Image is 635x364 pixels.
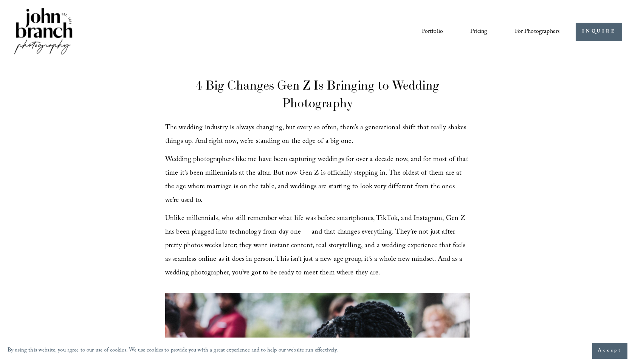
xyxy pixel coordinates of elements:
[515,26,560,38] span: For Photographers
[576,23,622,41] a: INQUIRE
[598,347,622,355] span: Accept
[165,122,468,148] span: The wedding industry is always changing, but every so often, there’s a generational shift that re...
[165,213,468,279] span: Unlike millennials, who still remember what life was before smartphones, TikTok, and Instagram, G...
[8,345,338,356] p: By using this website, you agree to our use of cookies. We use cookies to provide you with a grea...
[13,6,74,57] img: John Branch IV Photography
[470,25,487,38] a: Pricing
[592,343,627,359] button: Accept
[422,25,443,38] a: Portfolio
[515,25,560,38] a: folder dropdown
[165,154,470,207] span: Wedding photographers like me have been capturing weddings for over a decade now, and for most of...
[165,76,470,112] h1: 4 Big Changes Gen Z Is Bringing to Wedding Photography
